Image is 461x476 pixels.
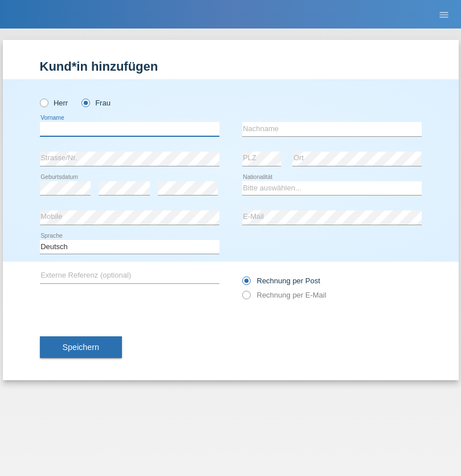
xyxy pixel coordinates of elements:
input: Rechnung per Post [242,276,250,291]
input: Frau [81,99,89,106]
label: Frau [81,99,111,107]
label: Herr [40,99,68,107]
label: Rechnung per E-Mail [242,291,327,299]
span: Speichern [63,343,99,352]
input: Rechnung per E-Mail [242,291,250,305]
input: Herr [40,99,47,106]
a: menu [433,11,455,18]
h1: Kund*in hinzufügen [40,59,422,74]
i: menu [438,9,450,21]
label: Rechnung per Post [242,276,320,285]
button: Speichern [40,336,122,358]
